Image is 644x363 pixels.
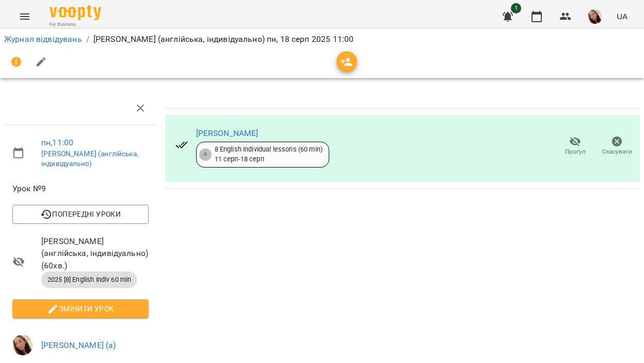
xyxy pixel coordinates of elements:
span: Скасувати [602,147,632,156]
img: 8e00ca0478d43912be51e9823101c125.jpg [12,335,33,355]
li: / [86,33,89,46]
span: Урок №9 [12,183,149,195]
div: 8 English individual lessons (60 min) 11 серп - 18 серп [215,145,323,164]
span: Попередні уроки [21,208,140,220]
div: 4 [199,148,212,161]
img: Voopty Logo [50,5,101,20]
img: 8e00ca0478d43912be51e9823101c125.jpg [588,9,602,24]
button: Скасувати [596,132,638,161]
p: [PERSON_NAME] (англійська, індивідуально) пн, 18 серп 2025 11:00 [93,33,353,46]
a: [PERSON_NAME] (англійська, індивідуально) [41,149,138,168]
span: Змінити урок [21,303,140,315]
button: UA [613,7,632,26]
a: [PERSON_NAME] [196,128,259,138]
button: Попередні уроки [12,205,149,223]
span: Прогул [565,147,586,156]
span: UA [617,11,627,22]
span: 1 [511,3,521,13]
span: [PERSON_NAME] (англійська, індивідуально) ( 60 хв. ) [41,235,149,272]
span: 2025 [8] English Indiv 60 min [41,275,137,284]
button: Прогул [554,132,596,161]
button: Menu [12,4,37,29]
button: Змінити урок [12,299,149,318]
a: Журнал відвідувань [4,34,82,44]
nav: breadcrumb [4,33,640,46]
span: For Business [50,21,101,28]
a: пн , 11:00 [41,138,73,147]
a: [PERSON_NAME] (а) [41,340,116,350]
